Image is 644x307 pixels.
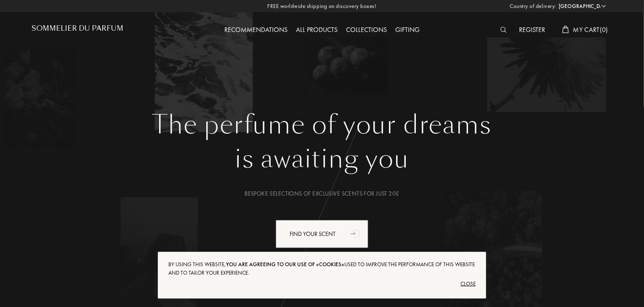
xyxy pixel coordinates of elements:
span: you are agreeing to our use of «cookies» [226,261,344,268]
div: is awaiting you [38,140,606,178]
div: Find your scent [276,220,368,248]
div: Recommendations [220,25,292,36]
h1: Sommelier du Parfum [32,24,123,32]
div: All products [292,25,342,36]
a: Recommendations [220,25,292,34]
a: All products [292,25,342,34]
a: Register [515,25,550,34]
h1: The perfume of your dreams [38,110,606,140]
div: Collections [342,25,391,36]
div: Bespoke selections of exclusive scents for just 20£ [38,189,606,198]
div: By using this website, used to improve the performance of this website and to tailor your experie... [168,260,476,277]
img: cart_white.svg [562,26,569,33]
span: Country of delivery: [510,2,556,11]
a: Gifting [391,25,424,34]
a: Collections [342,25,391,34]
span: My Cart ( 0 ) [573,25,608,34]
div: Register [515,25,550,36]
img: search_icn_white.svg [500,27,507,33]
a: Sommelier du Parfum [32,24,123,36]
div: animation [348,225,365,242]
a: Find your scentanimation [269,220,375,248]
div: Close [168,277,476,291]
div: Gifting [391,25,424,36]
